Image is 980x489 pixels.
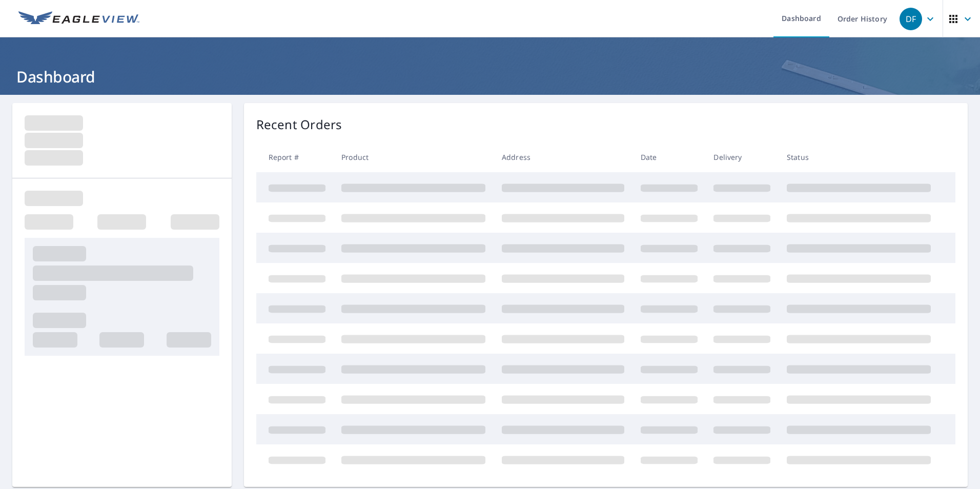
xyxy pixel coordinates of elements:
h1: Dashboard [12,66,968,87]
th: Date [632,142,706,172]
p: Recent Orders [256,115,342,134]
div: DF [900,8,922,30]
img: EV Logo [18,11,139,27]
th: Status [779,142,939,172]
th: Address [494,142,632,172]
th: Product [333,142,494,172]
th: Report # [256,142,334,172]
th: Delivery [705,142,779,172]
